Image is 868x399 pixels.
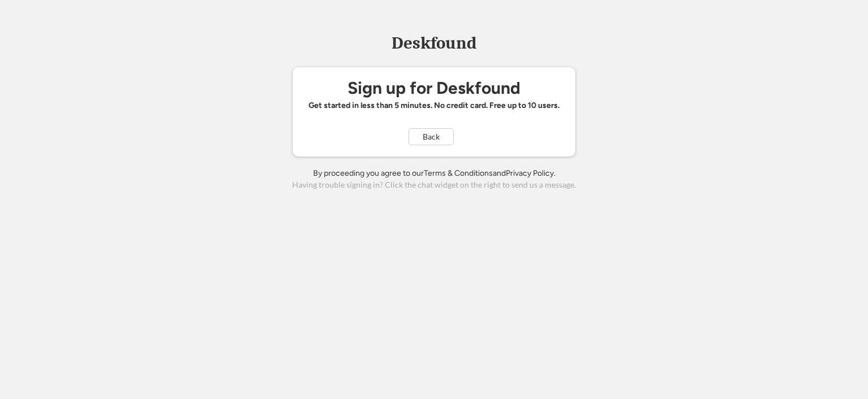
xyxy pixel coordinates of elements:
[409,128,454,145] button: Back
[348,79,520,97] div: Sign up for Deskfound
[309,100,559,111] div: Get started in less than 5 minutes. No credit card. Free up to 10 users.
[424,168,493,178] a: Terms & Conditions
[506,168,555,178] a: Privacy Policy.
[313,168,555,179] div: By proceeding you agree to our and
[386,34,482,52] div: Deskfound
